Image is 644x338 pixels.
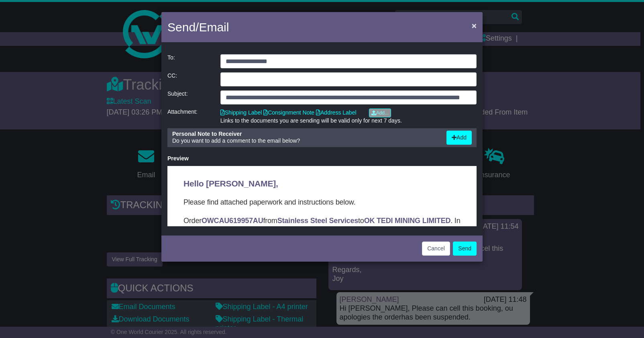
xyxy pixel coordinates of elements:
strong: OWCAU619957AU [34,51,96,59]
button: Add [446,131,472,145]
span: × [472,21,477,30]
p: Order from to . In this email you’ll find important information about your order, and what you ne... [16,49,293,83]
button: Cancel [422,242,450,256]
div: Do you want to add a comment to the email below? [168,131,442,145]
div: Personal Note to Receiver [172,131,438,137]
p: Please find attached paperwork and instructions below. [16,31,293,42]
a: Consignment Note [263,109,314,116]
button: Send [453,242,477,256]
h4: Send/Email [167,18,229,36]
a: Add... [369,109,391,117]
div: Links to the documents you are sending will be valid only for next 7 days. [220,117,477,124]
span: Hello [PERSON_NAME], [16,13,111,22]
div: Attachment: [163,109,216,124]
div: CC: [163,72,216,86]
strong: Stainless Steel Services [110,51,191,59]
div: Subject: [163,90,216,104]
div: Preview [167,155,477,162]
button: Close [468,17,481,34]
div: To: [163,54,216,68]
a: Address Label [316,109,357,116]
strong: OK TEDI MINING LIMITED [197,51,283,59]
a: Shipping Label [220,109,262,116]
